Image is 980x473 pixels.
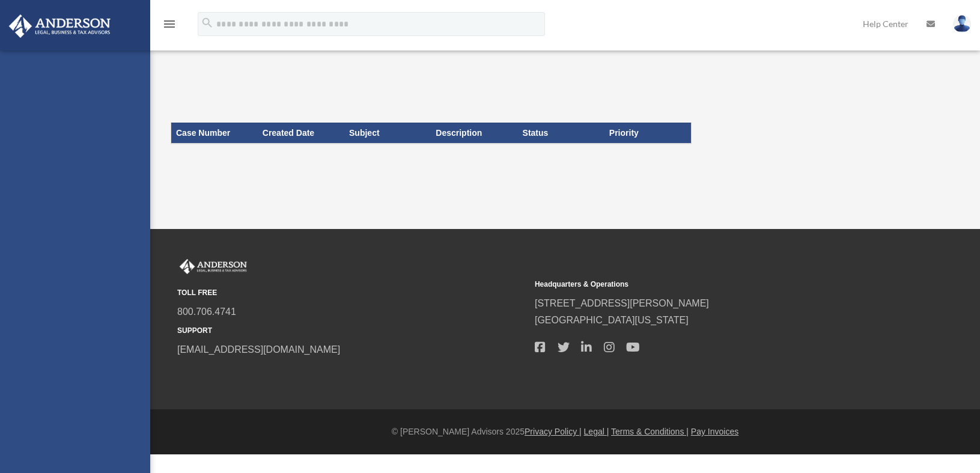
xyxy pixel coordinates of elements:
small: SUPPORT [177,325,526,337]
a: [EMAIL_ADDRESS][DOMAIN_NAME] [177,344,340,355]
i: menu [162,17,177,31]
th: Subject [344,123,431,143]
th: Description [431,123,517,143]
a: Pay Invoices [691,427,738,436]
i: search [201,16,214,29]
a: Privacy Policy | [525,427,582,436]
th: Status [518,123,604,143]
img: Anderson Advisors Platinum Portal [177,259,249,275]
a: [GEOGRAPHIC_DATA][US_STATE] [535,315,689,325]
th: Created Date [258,123,344,143]
th: Case Number [171,123,258,143]
a: 800.706.4741 [177,307,236,317]
div: © [PERSON_NAME] Advisors 2025 [150,424,980,439]
small: Headquarters & Operations [535,278,884,291]
a: menu [162,21,177,31]
a: Legal | [584,427,609,436]
img: Anderson Advisors Platinum Portal [5,14,114,38]
a: [STREET_ADDRESS][PERSON_NAME] [535,298,709,308]
a: Terms & Conditions | [611,427,689,436]
img: User Pic [953,15,971,32]
small: TOLL FREE [177,287,526,299]
th: Priority [604,123,691,143]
